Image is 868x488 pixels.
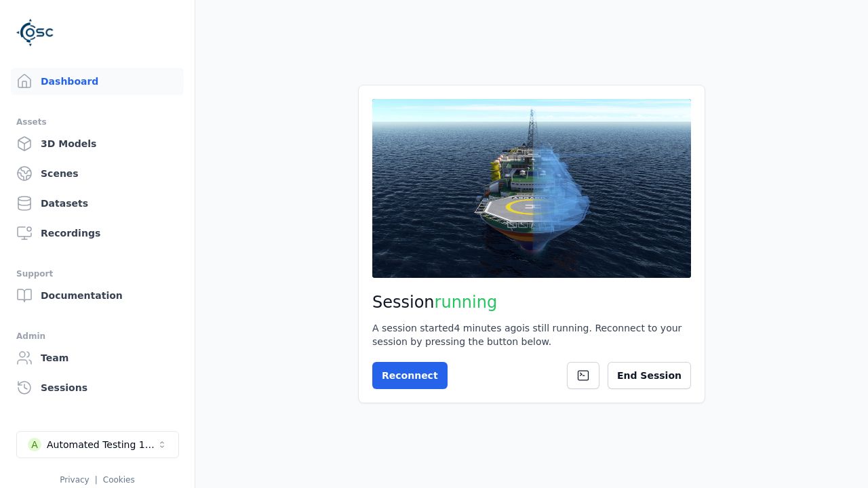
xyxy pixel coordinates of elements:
[372,321,691,348] div: A session started 4 minutes ago is still running. Reconnect to your session by pressing the butto...
[608,362,691,389] button: End Session
[16,266,178,282] div: Support
[11,130,184,157] a: 3D Models
[47,438,157,451] div: Automated Testing 1 - Playwright
[11,344,184,371] a: Team
[95,475,98,485] span: |
[11,374,184,401] a: Sessions
[11,68,184,95] a: Dashboard
[372,362,448,389] button: Reconnect
[28,438,41,451] div: A
[11,282,184,309] a: Documentation
[11,190,184,217] a: Datasets
[16,431,179,458] button: Select a workspace
[16,328,178,344] div: Admin
[11,160,184,187] a: Scenes
[16,14,54,52] img: Logo
[60,475,89,485] a: Privacy
[372,291,691,313] h2: Session
[103,475,135,485] a: Cookies
[435,293,498,312] span: running
[16,114,178,130] div: Assets
[11,220,184,247] a: Recordings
